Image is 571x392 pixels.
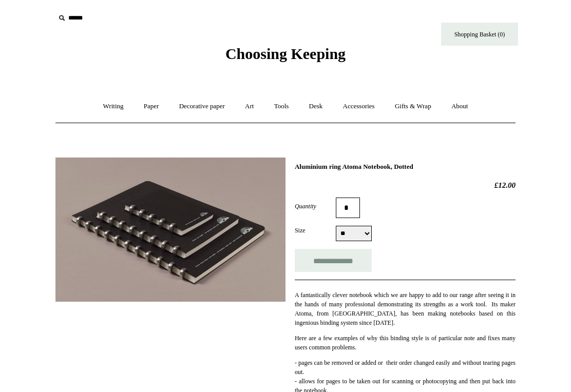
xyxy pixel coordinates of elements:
[135,93,168,120] a: Paper
[295,226,336,235] label: Size
[295,334,516,352] p: Here are a few examples of why this binding style is of particular note and fixes many users comm...
[225,53,346,61] a: Choosing Keeping
[170,93,234,120] a: Decorative paper
[334,93,384,120] a: Accessories
[295,290,516,327] p: A fantastically clever notebook which we are happy to add to our range after seeing it in the han...
[295,202,336,211] label: Quantity
[94,93,133,120] a: Writing
[236,93,263,120] a: Art
[442,93,478,120] a: About
[55,158,285,302] img: Aluminium ring Atoma Notebook, Dotted
[300,93,332,120] a: Desk
[295,181,516,190] h2: £12.00
[265,93,298,120] a: Tools
[295,163,516,171] h1: Aluminium ring Atoma Notebook, Dotted
[225,45,346,62] span: Choosing Keeping
[386,93,441,120] a: Gifts & Wrap
[441,23,518,46] a: Shopping Basket (0)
